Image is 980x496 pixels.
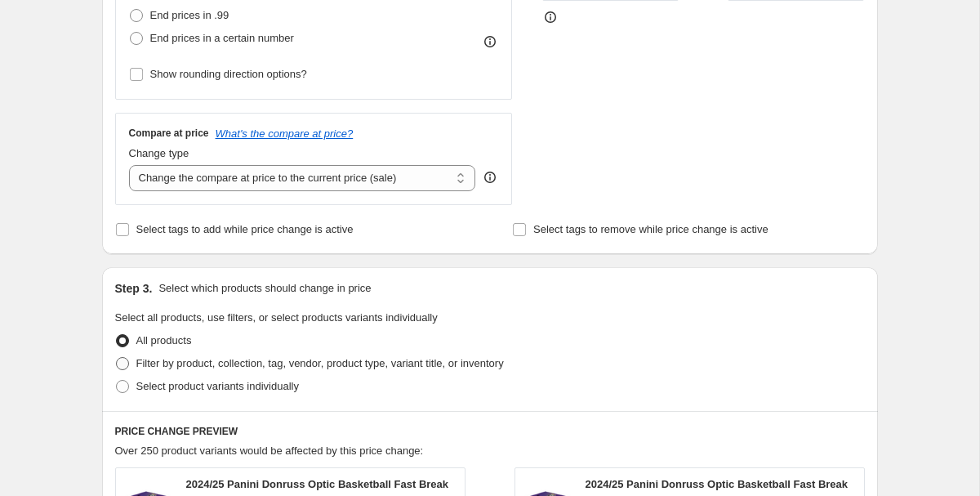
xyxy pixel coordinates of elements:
[115,280,153,297] h2: Step 3.
[136,334,192,346] span: All products
[482,169,498,185] div: help
[216,127,354,140] button: What's the compare at price?
[129,127,209,140] h3: Compare at price
[115,311,438,324] span: Select all products, use filters, or select products variants individually
[150,68,307,80] span: Show rounding direction options?
[115,425,865,438] h6: PRICE CHANGE PREVIEW
[136,223,354,235] span: Select tags to add while price change is active
[136,357,504,369] span: Filter by product, collection, tag, vendor, product type, variant title, or inventory
[129,147,189,159] span: Change type
[115,445,424,457] span: Over 250 product variants would be affected by this price change:
[150,9,229,21] span: End prices in .99
[136,380,299,392] span: Select product variants individually
[150,32,294,44] span: End prices in a certain number
[158,280,371,297] p: Select which products should change in price
[533,223,768,235] span: Select tags to remove while price change is active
